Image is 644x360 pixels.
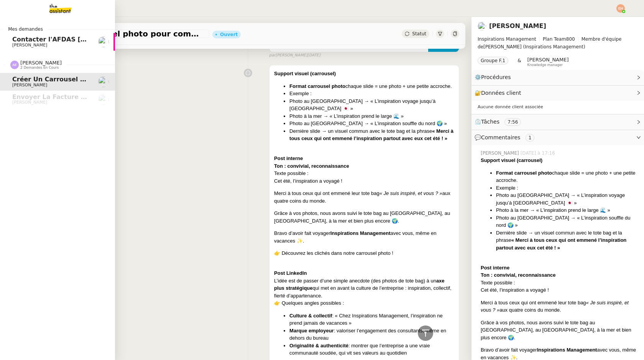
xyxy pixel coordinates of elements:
[289,128,453,142] strong: « Merci à tous ceux qui ont emmené l’inspiration partout avec eux cet été ! »
[537,347,597,353] strong: Inspirations Management
[289,90,454,97] li: Exemple :
[12,43,47,48] span: [PERSON_NAME]
[475,134,537,140] span: 💬
[472,114,644,129] div: ⏲️Tâches 7:56
[274,71,336,76] strong: Support visuel (carrousel)
[481,150,521,157] span: [PERSON_NAME]
[527,57,569,67] app-user-label: Knowledge manager
[526,134,535,142] nz-tag: 1
[98,94,109,105] img: users%2FtFhOaBya8rNVU5KG7br7ns1BCvi2%2Favatar%2Faa8c47da-ee6c-4101-9e7d-730f2e64f978
[481,300,629,313] em: « Je suis inspiré, et vous ? »
[481,299,638,314] blockquote: Merci à tous ceux qui ont emmené leur tote bag aux quatre coins du monde.
[289,127,454,142] li: Dernière slide → un visuel commun avec le tote bag et la phrase
[496,214,638,229] li: Photo au [GEOGRAPHIC_DATA] → « L’inspiration souffle du nord 🌍 »
[478,22,486,30] img: users%2FFyDJaacbjjQ453P8CnboQfy58ng1%2Favatar%2F303ecbdd-43bb-473f-a9a4-27a42b8f4fe3
[20,60,62,66] span: [PERSON_NAME]
[274,177,454,185] blockquote: Cet été, l’inspiration a voyagé !
[481,90,521,96] span: Données client
[289,97,454,112] li: Photo au [GEOGRAPHIC_DATA] → « L’inspiration voyage jusqu’à [GEOGRAPHIC_DATA] 🇯🇵 »
[12,93,120,101] span: Envoyer la facture de l'atelier
[289,342,454,357] li: : montrer que l’entreprise a une vraie communauté soudée, qui vit ses valeurs au quotidien
[20,66,59,70] span: 2 demandes en cours
[289,120,454,127] li: Photo au [GEOGRAPHIC_DATA] → « L’inspiration souffle du nord 🌍 »
[289,112,454,120] li: Photo à la mer → « L’inspiration prend le large 🌊 »
[521,150,557,157] span: [DATE] à 17:16
[481,286,638,294] blockquote: Cet été, l’inspiration a voyagé !
[220,32,238,37] div: Ouvert
[517,57,521,67] span: &
[496,184,638,192] li: Exemple :
[481,119,499,125] span: Tâches
[12,36,172,43] span: Contacter l'AFDAS [DATE] pour contrat Zaineb
[274,270,307,276] strong: Post LinkedIn
[274,299,454,307] div: 👉 Quelques angles possibles :
[504,118,521,126] nz-tag: 7:56
[379,190,442,196] em: « Je suis inspiré, et vous ? »
[289,327,454,342] li: : valoriser l’engagement des consultants, même en dehors du bureau
[475,73,514,82] span: ⚙️
[478,57,508,64] nz-tag: Groupe F.1
[481,279,638,287] div: Texte possible :
[289,343,348,348] strong: Originalité & authenticité
[3,25,48,33] span: Mes demandes
[307,52,320,59] span: [DATE]
[472,70,644,85] div: ⚙️Procédures
[616,4,625,13] img: svg
[289,312,454,327] li: : « Chez Inspirations Management, l’inspiration ne prend jamais de vacances »
[289,83,345,89] strong: Format carrousel photo
[543,36,566,42] span: Plan Team
[98,76,109,87] img: users%2FFyDJaacbjjQ453P8CnboQfy58ng1%2Favatar%2F303ecbdd-43bb-473f-a9a4-27a42b8f4fe3
[472,130,644,145] div: 💬Commentaires 1
[496,229,638,252] li: Dernière slide → un visuel commun avec le tote bag et la phrase
[496,237,626,251] strong: « Merci à tous ceux qui ont emmené l’inspiration partout avec eux cet été ! »
[527,57,569,63] span: [PERSON_NAME]
[478,36,536,42] span: Inspirations Management
[496,206,638,214] li: Photo à la mer → « L’inspiration prend le large 🌊 »
[475,119,527,125] span: ⏲️
[481,134,520,140] span: Commentaires
[10,61,19,69] img: svg
[478,35,638,51] span: [PERSON_NAME] (Inspirations Management)
[274,277,454,300] div: L’idée est de passer d’une simple anecdote (des photos de tote bag) à un qui met en avant la cult...
[274,163,349,169] strong: Ton : convivial, reconnaissance
[269,52,276,59] span: par
[475,89,524,97] span: 🔐
[481,157,542,163] strong: Support visuel (carrousel)
[289,328,334,334] strong: Marque employeur
[40,30,206,38] span: Créer un carrousel photo pour communication
[481,319,638,342] blockquote: Grâce à vos photos, nous avons suivi le tote bag au [GEOGRAPHIC_DATA], au [GEOGRAPHIC_DATA], à la...
[274,210,454,225] blockquote: Grâce à vos photos, nous avons suivi le tote bag au [GEOGRAPHIC_DATA], au [GEOGRAPHIC_DATA], à la...
[481,74,511,80] span: Procédures
[489,22,546,30] a: [PERSON_NAME]
[274,230,454,244] blockquote: Bravo d’avoir fait voyager avec vous, même en vacances ✨.
[478,104,543,109] span: Aucune donnée client associée
[12,100,47,105] span: [PERSON_NAME]
[274,155,303,161] strong: Post interne
[496,192,638,206] li: Photo au [GEOGRAPHIC_DATA] → « L’inspiration voyage jusqu’à [GEOGRAPHIC_DATA] 🇯🇵 »
[12,76,174,83] span: Créer un carrousel photo pour communication
[496,170,552,176] strong: Format carrousel photo
[274,170,454,177] div: Texte possible :
[274,190,454,205] blockquote: Merci à tous ceux qui ont emmené leur tote bag aux quatre coins du monde.
[481,272,556,278] strong: Ton : convivial, reconnaissance
[289,83,454,90] li: chaque slide = une photo + une petite accroche.
[330,230,391,236] strong: Inspirations Management
[496,169,638,184] li: chaque slide = une photo + une petite accroche.
[566,36,575,42] span: 800
[289,313,332,319] strong: Culture & collectif
[481,265,509,271] strong: Post interne
[472,86,644,101] div: 🔐Données client
[527,63,563,67] span: Knowledge manager
[269,52,320,59] small: [PERSON_NAME]
[412,31,426,36] span: Statut
[12,83,47,88] span: [PERSON_NAME]
[274,249,454,257] blockquote: 👉 Découvrez les clichés dans notre carrousel photo !
[98,36,109,47] img: users%2FtFhOaBya8rNVU5KG7br7ns1BCvi2%2Favatar%2Faa8c47da-ee6c-4101-9e7d-730f2e64f978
